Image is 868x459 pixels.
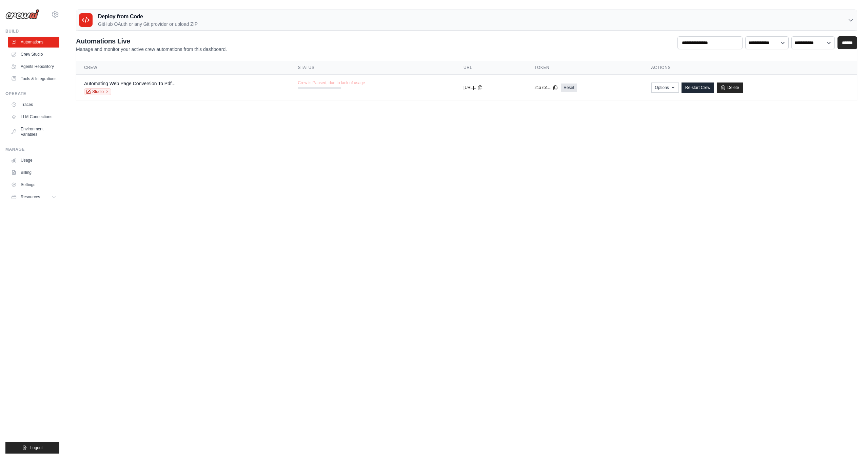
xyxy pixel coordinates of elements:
[5,91,59,96] div: Operate
[76,61,290,75] th: Crew
[30,445,43,451] span: Logout
[643,61,857,75] th: Actions
[290,61,455,75] th: Status
[8,167,59,178] a: Billing
[8,124,59,140] a: Environment Variables
[5,9,39,19] img: Logo
[98,21,198,27] p: GitHub OAuth or any Git provider or upload ZIP
[8,49,59,60] a: Crew Studio
[76,46,227,53] p: Manage and monitor your active crew automations from this dashboard.
[526,61,643,75] th: Token
[8,99,59,110] a: Traces
[298,80,365,86] span: Crew is Paused, due to lack of usage
[534,85,558,90] button: 21a7b1...
[21,194,40,200] span: Resources
[682,82,714,93] a: Re-start Crew
[8,61,59,72] a: Agents Repository
[84,88,111,95] a: Studio
[717,82,743,93] a: Delete
[561,84,577,92] a: Reset
[5,147,59,152] div: Manage
[8,111,59,122] a: LLM Connections
[651,82,679,93] button: Options
[8,179,59,190] a: Settings
[8,73,59,84] a: Tools & Integrations
[84,81,176,86] a: Automating Web Page Conversion To Pdf...
[8,191,59,202] button: Resources
[98,13,198,21] h3: Deploy from Code
[8,155,59,166] a: Usage
[76,36,227,46] h2: Automations Live
[5,29,59,34] div: Build
[5,442,59,454] button: Logout
[8,37,59,48] a: Automations
[455,61,526,75] th: URL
